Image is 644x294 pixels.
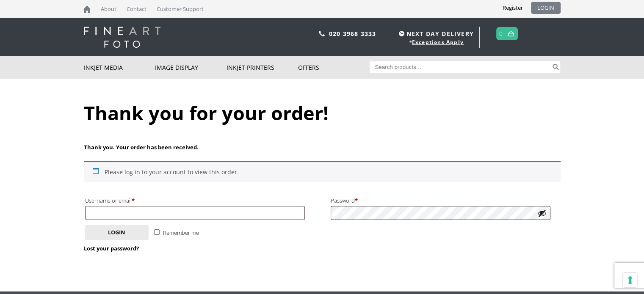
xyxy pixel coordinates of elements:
[370,61,551,73] input: Search products…
[84,27,160,48] img: logo-white.svg
[551,61,561,73] button: Search
[227,56,298,79] a: Inkjet Printers
[85,225,149,240] button: Login
[397,29,474,38] span: NEXT DAY DELIVERY
[329,30,376,38] a: 020 3968 3333
[508,31,514,36] img: basket.svg
[623,273,637,287] button: Your consent preferences for tracking technologies
[531,2,561,14] a: LOGIN
[319,31,325,36] img: phone.svg
[298,56,370,79] a: Offers
[496,2,529,14] a: Register
[399,31,404,36] img: time.svg
[155,56,227,79] a: Image Display
[84,56,155,79] a: Inkjet Media
[85,195,305,206] label: Username or email
[537,209,547,218] button: Show password
[163,229,199,236] span: Remember me
[331,195,551,206] label: Password
[499,27,503,40] a: 0
[84,100,561,126] h1: Thank you for your order!
[84,245,139,252] a: Lost your password?
[412,38,464,46] a: Exceptions Apply
[84,143,561,152] p: Thank you. Your order has been received.
[154,229,160,235] input: Remember me
[84,161,561,182] div: Please log in to your account to view this order.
